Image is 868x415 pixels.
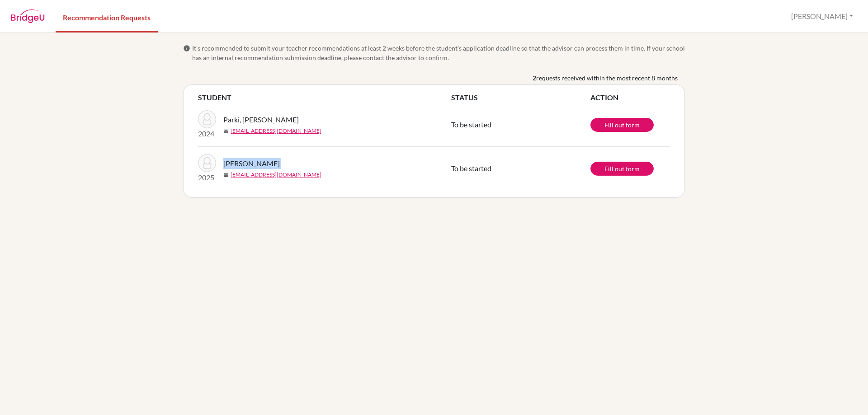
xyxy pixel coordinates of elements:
[223,129,229,134] span: mail
[198,110,216,128] img: Parki, Sangita
[198,172,216,183] p: 2025
[56,1,158,33] a: Recommendation Requests
[231,127,321,135] a: [EMAIL_ADDRESS][DOMAIN_NAME]
[451,92,590,103] th: STATUS
[451,120,491,129] span: To be started
[223,158,280,169] span: [PERSON_NAME]
[590,118,654,132] a: Fill out form
[223,114,299,125] span: Parki, [PERSON_NAME]
[183,45,190,52] span: info
[198,128,216,139] p: 2024
[590,92,670,103] th: ACTION
[590,162,654,176] a: Fill out form
[451,164,491,173] span: To be started
[11,9,45,23] img: BridgeU logo
[231,171,321,179] a: [EMAIL_ADDRESS][DOMAIN_NAME]
[787,8,857,25] button: [PERSON_NAME]
[192,43,685,62] span: It’s recommended to submit your teacher recommendations at least 2 weeks before the student’s app...
[198,154,216,172] img: Satyal, Shabdi
[536,73,678,83] span: requests received within the most recent 8 months
[223,173,229,178] span: mail
[198,92,451,103] th: STUDENT
[533,73,536,83] b: 2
